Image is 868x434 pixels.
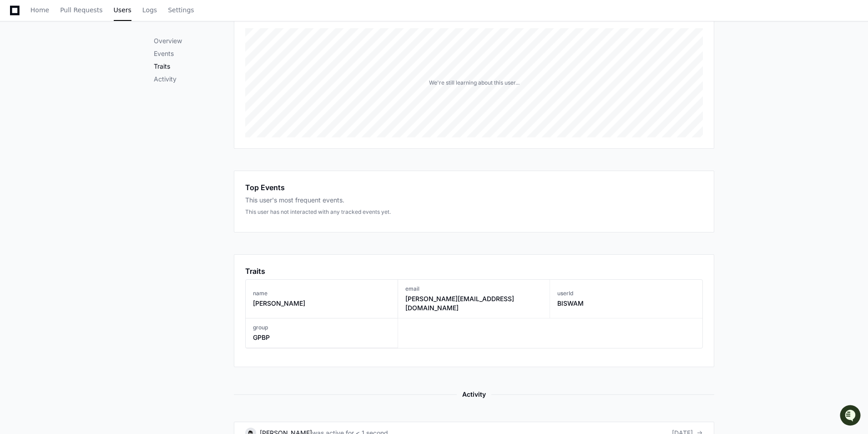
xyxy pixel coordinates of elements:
[253,299,305,308] h3: [PERSON_NAME]
[30,7,49,13] span: Home
[9,36,166,51] div: Welcome
[9,9,27,27] img: PlayerZero
[142,7,157,13] span: Logs
[91,96,110,102] span: Pylon
[31,77,115,84] div: We're available if you need us!
[154,62,234,71] p: Traits
[429,79,520,86] div: We're still learning about this user...
[114,7,131,13] span: Users
[253,290,305,297] h3: name
[155,71,166,81] button: Start new chat
[245,196,703,205] div: This user's most frequent events.
[405,294,543,313] h3: [PERSON_NAME][EMAIL_ADDRESS][DOMAIN_NAME]
[839,404,863,429] iframe: Open customer support
[154,36,234,45] p: Overview
[245,208,703,216] div: This user has not interacted with any tracked events yet.
[557,299,584,308] h3: BISWAM
[245,266,265,277] h1: Traits
[405,285,543,293] h3: email
[64,95,110,102] a: Powered byPylon
[31,68,149,77] div: Start new chat
[154,49,234,58] p: Events
[245,182,285,193] h1: Top Events
[9,68,25,84] img: 1756235613930-3d25f9e4-fa56-45dd-b3ad-e072dfbd1548
[245,266,703,277] app-pz-page-link-header: Traits
[253,333,270,342] h3: GPBP
[557,290,584,297] h3: userId
[168,7,194,13] span: Settings
[253,324,270,331] h3: group
[154,75,234,84] p: Activity
[60,7,102,13] span: Pull Requests
[457,389,491,400] span: Activity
